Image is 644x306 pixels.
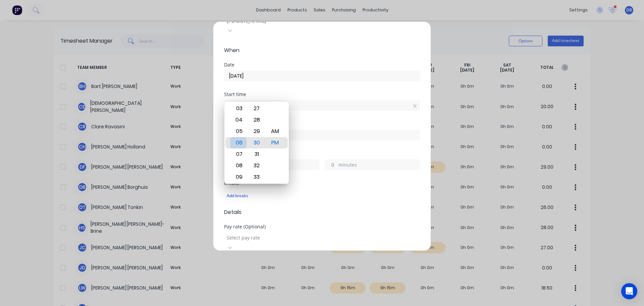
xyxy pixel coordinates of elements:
div: Start time [224,92,420,97]
div: Finish time [224,122,420,126]
div: 05 [230,126,247,137]
div: 07 [230,148,247,160]
span: Details [224,208,420,216]
div: 29 [249,126,265,137]
div: Breaks [224,181,420,185]
div: 27 [249,103,265,114]
div: PM [267,137,283,148]
div: 09 [230,171,247,183]
div: 31 [249,148,265,160]
div: AM [267,126,283,137]
div: 06 [230,137,247,148]
div: Pay rate (Optional) [224,224,420,229]
div: Hour [229,102,248,184]
div: 08 [230,160,247,171]
div: Add breaks [227,191,417,200]
div: 04 [230,114,247,126]
label: minutes [338,161,420,170]
input: 0 [325,160,337,170]
div: 32 [249,160,265,171]
div: Open Intercom Messenger [621,283,637,299]
div: Minute [248,102,266,184]
div: 28 [249,114,265,126]
div: 33 [249,171,265,183]
div: Date [224,62,420,67]
div: 30 [249,137,265,148]
div: Hours worked [224,151,420,156]
div: 03 [230,103,247,114]
span: When [224,46,420,54]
